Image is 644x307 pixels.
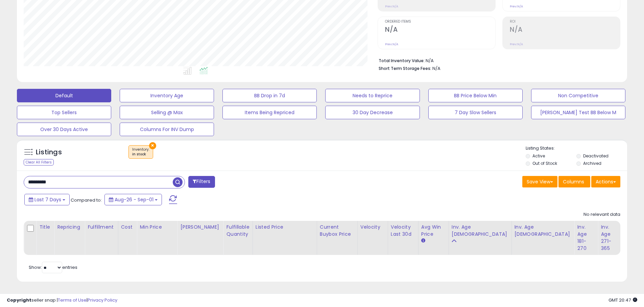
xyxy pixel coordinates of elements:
[428,106,523,119] button: 7 Day Slow Sellers
[149,142,156,149] button: ×
[421,238,425,244] small: Avg Win Price.
[385,20,495,24] span: Ordered Items
[24,159,54,165] div: Clear All Filters
[531,106,625,119] button: [PERSON_NAME] Test BB Below M
[320,224,355,238] div: Current Buybox Price
[115,196,153,203] span: Aug-26 - Sep-01
[522,176,557,187] button: Save View
[104,194,162,205] button: Aug-26 - Sep-01
[583,211,620,218] div: No relevant data
[531,89,625,102] button: Non Competitive
[601,224,619,252] div: Inv. Age 271-365
[510,42,523,46] small: Prev: N/A
[452,224,509,238] div: Inv. Age [DEMOGRAPHIC_DATA]
[583,153,609,159] label: Deactivated
[385,26,495,35] h2: N/A
[57,224,82,231] div: Repricing
[222,89,317,102] button: BB Drop in 7d
[379,66,431,71] b: Short Term Storage Fees:
[325,106,420,119] button: 30 Day Decrease
[379,56,615,64] li: N/A
[428,89,523,102] button: BB Price Below Min
[17,89,111,102] button: Default
[120,89,214,102] button: Inventory Age
[36,148,62,157] h5: Listings
[532,160,557,166] label: Out of Stock
[432,65,440,72] span: N/A
[58,297,87,303] a: Terms of Use
[132,147,149,157] span: Inventory :
[563,178,584,185] span: Columns
[88,224,115,231] div: Fulfillment
[140,224,174,231] div: Min Price
[7,297,31,303] strong: Copyright
[532,153,545,159] label: Active
[526,145,627,152] p: Listing States:
[222,106,317,119] button: Items Being Repriced
[132,152,149,157] div: in stock
[510,26,620,35] h2: N/A
[188,176,215,188] button: Filters
[510,20,620,24] span: ROI
[510,4,523,8] small: Prev: N/A
[583,160,601,166] label: Archived
[325,89,420,102] button: Needs to Reprice
[609,297,637,303] span: 2025-09-9 20:47 GMT
[577,224,595,252] div: Inv. Age 181-270
[17,106,111,119] button: Top Sellers
[39,224,51,231] div: Title
[385,42,398,46] small: Prev: N/A
[591,176,620,187] button: Actions
[29,264,77,271] span: Show: entries
[71,197,102,203] span: Compared to:
[360,224,385,231] div: Velocity
[7,297,117,304] div: seller snap | |
[120,106,214,119] button: Selling @ Max
[558,176,590,187] button: Columns
[379,58,425,63] b: Total Inventory Value:
[256,224,314,231] div: Listed Price
[88,297,117,303] a: Privacy Policy
[24,194,70,205] button: Last 7 Days
[391,224,415,238] div: Velocity Last 30d
[180,224,220,231] div: [PERSON_NAME]
[34,196,61,203] span: Last 7 Days
[17,123,111,136] button: Over 30 Days Active
[385,4,398,8] small: Prev: N/A
[121,224,134,231] div: Cost
[120,123,214,136] button: Columns For INV Dump
[226,224,249,238] div: Fulfillable Quantity
[515,224,572,238] div: Inv. Age [DEMOGRAPHIC_DATA]
[421,224,446,238] div: Avg Win Price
